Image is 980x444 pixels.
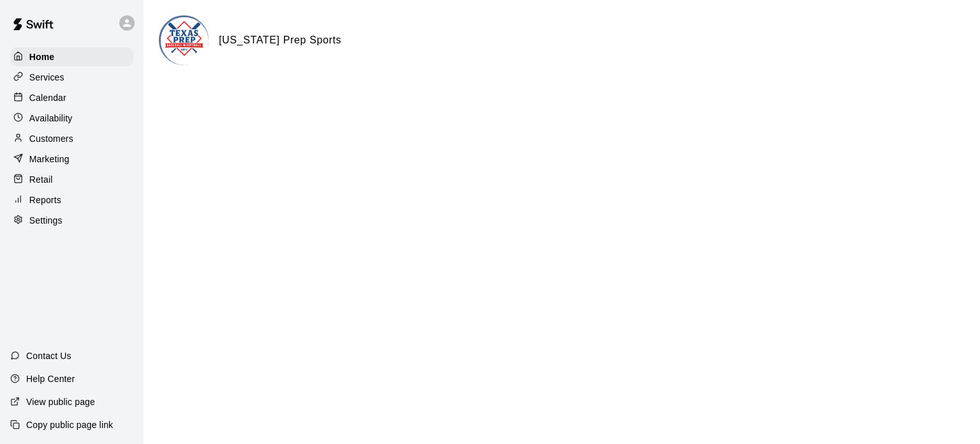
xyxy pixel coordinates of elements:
a: Retail [10,170,133,189]
p: Copy public page link [26,418,113,431]
p: Customers [29,132,73,145]
p: Settings [29,214,63,227]
p: Marketing [29,153,70,165]
a: Calendar [10,88,133,107]
p: Availability [29,112,73,125]
p: Home [29,50,55,63]
p: Help Center [26,372,75,385]
p: Contact Us [26,349,71,362]
img: Texas Prep Sports logo [161,17,209,65]
p: View public page [26,395,95,408]
a: Reports [10,190,133,210]
a: Services [10,68,133,87]
a: Customers [10,129,133,148]
a: Availability [10,109,133,128]
a: Home [10,47,133,66]
p: Retail [29,173,53,186]
a: Marketing [10,149,133,169]
p: Reports [29,194,61,206]
a: Settings [10,211,133,230]
h6: [US_STATE] Prep Sports [219,32,341,49]
p: Services [29,71,64,84]
p: Calendar [29,91,66,104]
